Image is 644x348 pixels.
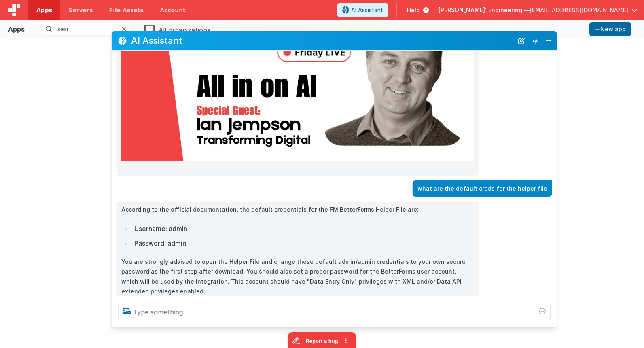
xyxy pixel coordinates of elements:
span: Servers [68,6,93,14]
h1: No Results Found [6,45,638,69]
button: New Chat [516,35,527,47]
li: Password: admin [132,238,474,249]
p: You are strongly advised to open the Helper File and change these default admin/admin credentials... [121,257,474,297]
div: Apps [8,24,25,34]
label: All organizations [144,23,210,35]
span: Apps [36,6,52,14]
p: According to the official documentation, the default credentials for the FM BetterForms Helper Fi... [121,205,474,215]
li: Username: admin [132,223,474,234]
span: Help [407,6,420,14]
p: No app's found for query . [6,69,638,77]
p: what are the default creds for the helper file [417,184,547,194]
button: Close [543,35,554,47]
button: New app [589,22,631,36]
input: Search apps [41,23,131,35]
span: [EMAIL_ADDRESS][DOMAIN_NAME] [530,6,629,14]
h2: AI Assistant [131,36,513,45]
button: [PERSON_NAME]' Engineering — [EMAIL_ADDRESS][DOMAIN_NAME] [439,6,638,14]
span: [PERSON_NAME]' Engineering — [439,6,530,14]
span: File Assets [109,6,144,14]
button: Toggle Pin [530,35,541,47]
span: AI Assistant [351,6,383,14]
button: AI Assistant [337,3,388,17]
